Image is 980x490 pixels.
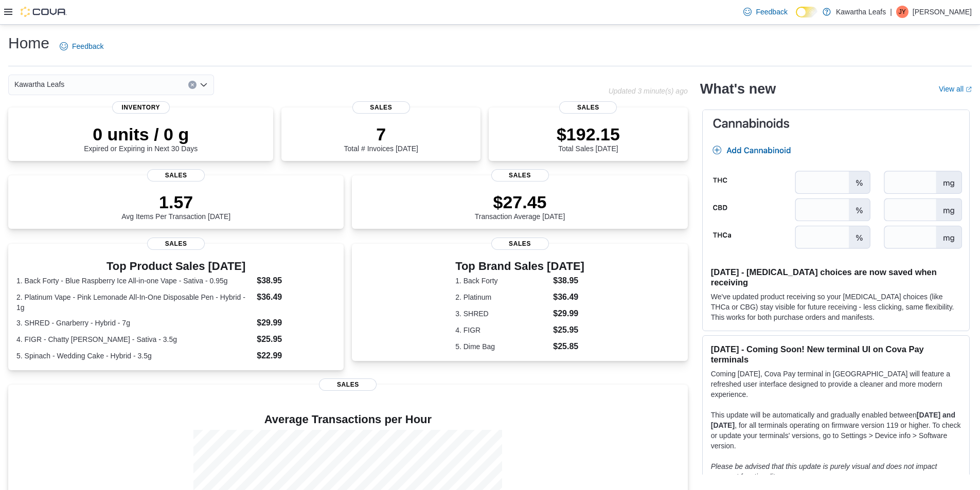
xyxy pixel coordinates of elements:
[16,334,253,344] dt: 4. FIGR - Chatty [PERSON_NAME] - Sativa - 3.5g
[711,292,961,322] p: We've updated product receiving so your [MEDICAL_DATA] choices (like THCa or CBG) stay visible fo...
[739,2,791,22] a: Feedback
[553,324,584,336] dd: $25.95
[700,81,776,97] h2: What's new
[553,340,584,353] dd: $25.85
[257,317,335,329] dd: $29.99
[899,6,906,18] span: JY
[609,87,688,95] p: Updated 3 minute(s) ago
[966,86,972,93] svg: External link
[112,101,170,114] span: Inventory
[491,169,549,182] span: Sales
[711,267,961,287] h3: [DATE] - [MEDICAL_DATA] choices are now saved when receiving
[711,462,937,481] em: Please be advised that this update is purely visual and does not impact payment functionality.
[553,307,584,320] dd: $29.99
[557,124,620,144] p: $192.15
[16,260,335,273] h3: Top Product Sales [DATE]
[21,7,67,17] img: Cova
[896,6,908,18] div: James Yin
[913,6,972,18] p: [PERSON_NAME]
[711,344,961,365] h3: [DATE] - Coming Soon! New terminal UI on Cova Pay terminals
[344,124,418,153] div: Total # Invoices [DATE]
[200,81,208,89] button: Open list of options
[147,238,205,250] span: Sales
[836,6,886,18] p: Kawartha Leafs
[16,318,253,328] dt: 3. SHRED - Gnarberry - Hybrid - 7g
[711,411,955,429] strong: [DATE] and [DATE]
[711,369,961,400] p: Coming [DATE], Cova Pay terminal in [GEOGRAPHIC_DATA] will feature a refreshed user interface des...
[939,85,972,93] a: View allExternal link
[257,291,335,303] dd: $36.49
[16,276,253,286] dt: 1. Back Forty - Blue Raspberry Ice All-in-one Vape - Sativa - 0.95g
[257,275,335,287] dd: $38.95
[16,413,680,426] h4: Average Transactions per Hour
[491,238,549,250] span: Sales
[796,7,817,17] input: Dark Mode
[553,275,584,287] dd: $38.95
[147,169,205,182] span: Sales
[455,276,549,286] dt: 1. Back Forty
[455,341,549,352] dt: 5. Dime Bag
[8,33,49,53] h1: Home
[756,7,787,17] span: Feedback
[84,124,198,153] div: Expired or Expiring in Next 30 Days
[475,192,565,212] p: $27.45
[56,36,108,57] a: Feedback
[121,192,230,212] p: 1.57
[257,350,335,362] dd: $22.99
[559,101,617,114] span: Sales
[16,292,253,313] dt: 2. Platinum Vape - Pink Lemonade All-In-One Disposable Pen - Hybrid - 1g
[890,6,892,18] p: |
[14,78,64,90] span: Kawartha Leafs
[557,124,620,153] div: Total Sales [DATE]
[121,192,230,221] div: Avg Items Per Transaction [DATE]
[344,124,418,144] p: 7
[455,260,584,273] h3: Top Brand Sales [DATE]
[711,410,961,451] p: This update will be automatically and gradually enabled between , for all terminals operating on ...
[319,378,377,391] span: Sales
[455,308,549,319] dt: 3. SHRED
[455,292,549,302] dt: 2. Platinum
[475,192,565,221] div: Transaction Average [DATE]
[188,81,197,89] button: Clear input
[352,101,410,114] span: Sales
[72,41,103,51] span: Feedback
[455,325,549,335] dt: 4. FIGR
[553,291,584,303] dd: $36.49
[257,333,335,346] dd: $25.95
[84,124,198,144] p: 0 units / 0 g
[16,351,253,361] dt: 5. Spinach - Wedding Cake - Hybrid - 3.5g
